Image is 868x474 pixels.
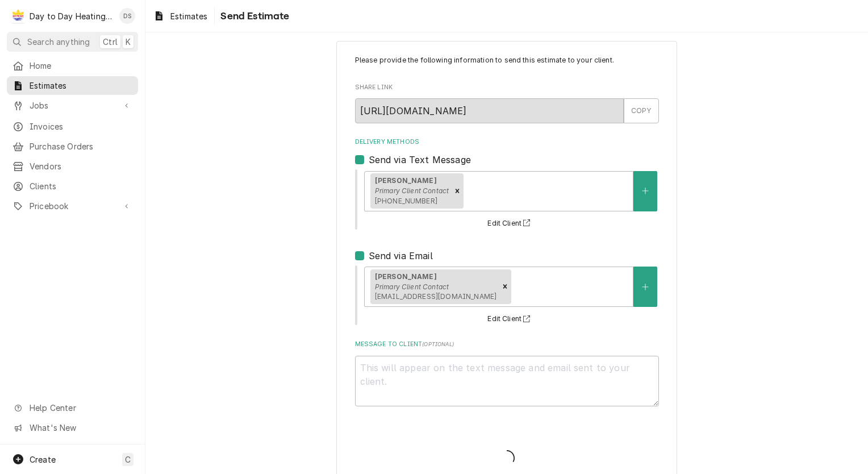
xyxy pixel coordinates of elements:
a: Go to Pricebook [7,197,138,215]
p: Please provide the following information to send this estimate to your client. [355,55,659,65]
em: Primary Client Contact [375,186,449,195]
strong: [PERSON_NAME] [375,176,437,185]
span: Jobs [30,99,115,111]
label: Message to Client [355,340,659,349]
a: Go to Jobs [7,96,138,115]
span: Create [30,455,56,464]
label: Send via Email [369,249,433,263]
em: Primary Client Contact [375,282,449,291]
span: Send Estimate [217,9,289,24]
button: Create New Contact [633,267,657,307]
div: Day to Day Heating and Cooling's Avatar [10,8,26,24]
span: Vendors [30,160,132,172]
span: [EMAIL_ADDRESS][DOMAIN_NAME] [375,292,496,301]
span: C [125,454,131,465]
a: Estimates [149,7,212,26]
span: [PHONE_NUMBER] [375,197,437,205]
div: Day to Day Heating and Cooling [30,10,113,22]
a: Vendors [7,157,138,176]
a: Go to Help Center [7,398,138,417]
span: What's New [30,422,131,434]
button: Edit Client [486,217,535,231]
a: Home [7,56,138,75]
span: Purchase Orders [30,140,132,152]
button: Edit Client [486,312,535,326]
span: Ctrl [103,36,118,48]
button: Create New Contact [633,171,657,211]
span: Loading... [355,446,659,470]
strong: [PERSON_NAME] [375,272,437,281]
div: David Silvestre's Avatar [119,8,135,24]
span: Home [30,60,132,72]
span: Help Center [30,402,131,414]
span: Invoices [30,120,132,132]
a: Invoices [7,117,138,136]
div: D [10,8,26,24]
a: Go to What's New [7,418,138,437]
div: Message to Client [355,340,659,406]
span: Clients [30,180,132,192]
a: Clients [7,177,138,196]
div: Share Link [355,83,659,123]
label: Share Link [355,83,659,92]
span: Estimates [170,10,207,22]
label: Delivery Methods [355,138,659,147]
svg: Create New Contact [642,283,649,291]
div: Estimate Send Form [355,55,659,406]
span: Search anything [27,36,90,48]
span: Estimates [30,80,132,92]
label: Send via Text Message [369,153,471,167]
button: COPY [624,98,659,123]
span: ( optional ) [422,341,454,347]
span: Pricebook [30,200,115,212]
a: Purchase Orders [7,137,138,156]
div: DS [119,8,135,24]
div: Remove [object Object] [451,173,464,209]
div: Delivery Methods [355,138,659,326]
button: Search anythingCtrlK [7,32,138,52]
span: K [126,36,131,48]
div: Remove [object Object] [499,269,511,305]
a: Estimates [7,76,138,95]
svg: Create New Contact [642,187,649,195]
